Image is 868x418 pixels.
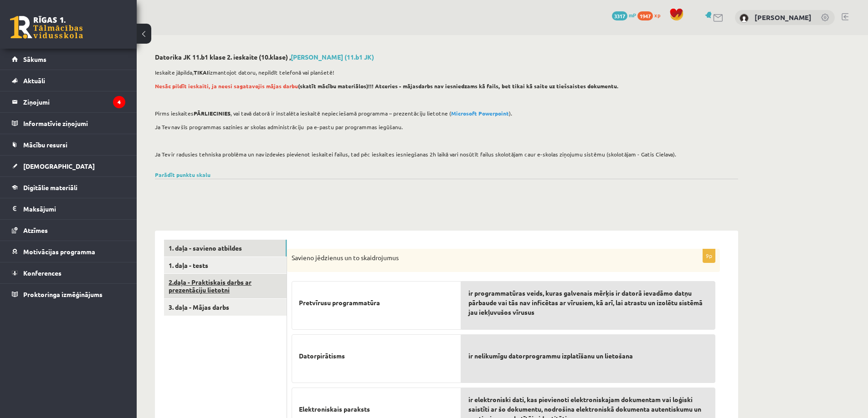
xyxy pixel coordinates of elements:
a: [DEMOGRAPHIC_DATA] [12,156,125,176]
p: Ja Tev nav šīs programmas sazinies ar skolas administrāciju pa e-pastu par programmas iegūšanu. [155,123,734,131]
a: Mācību resursi [12,134,125,155]
strong: TIKAI [194,69,209,76]
span: Proktoringa izmēģinājums [23,290,103,298]
a: 1. daļa - savieno atbildes [164,240,287,257]
strong: Microsoft Powerpoint [451,110,509,117]
a: Parādīt punktu skalu [155,171,211,178]
legend: Maksājumi [23,198,125,219]
p: Ieskaite jāpilda, izmantojot datoru, nepildīt telefonā vai planšetē! [155,68,734,76]
p: Savieno jēdzienus un to skaidrojumus [292,253,670,262]
span: Sākums [23,55,46,63]
a: Aktuāli [12,70,125,91]
p: Ja Tev ir radusies tehniska problēma un nav izdevies pievienot ieskaitei failus, tad pēc ieskaite... [155,150,734,158]
span: ir programmatūras veids, kuras galvenais mērķis ir datorā ievadāmo datņu pārbaude vai tās nav inf... [468,288,708,317]
strong: PĀRLIECINIES [194,110,231,117]
span: Mācību resursi [23,141,67,149]
i: 4 [113,96,125,108]
img: Viktorija Borhova [740,14,749,23]
legend: Informatīvie ziņojumi [23,113,125,134]
span: 1947 [637,11,653,20]
a: Digitālie materiāli [12,177,125,198]
p: Pirms ieskaites , vai tavā datorā ir instalēta ieskaitē nepieciešamā programma – prezentāciju lie... [155,109,734,117]
a: 3. daļa - Mājas darbs [164,299,287,316]
a: Konferences [12,262,125,283]
legend: Ziņojumi [23,91,125,112]
a: Maksājumi [12,198,125,219]
a: Rīgas 1. Tālmācības vidusskola [10,16,83,39]
span: 3317 [612,11,627,20]
span: Konferences [23,269,62,277]
span: Digitālie materiāli [23,183,77,191]
a: Ziņojumi4 [12,91,125,112]
span: mP [629,11,636,19]
a: 3317 mP [612,11,636,19]
span: Aktuāli [23,76,45,85]
span: Nesāc pildīt ieskaiti, ja neesi sagatavojis mājas darbu [155,82,298,90]
span: Pretvīrusu programmatūra [299,298,380,307]
a: [PERSON_NAME] (11.b1 JK) [291,53,374,61]
a: Proktoringa izmēģinājums [12,284,125,305]
a: 1. daļa - tests [164,257,287,274]
span: Motivācijas programma [23,247,95,256]
p: 9p [703,248,715,263]
span: Atzīmes [23,226,48,234]
span: Datorpirātisms [299,351,345,361]
span: Elektroniskais paraksts [299,404,370,414]
span: ir nelikumīgu datorprogrammu izplatīšanu un lietošana [468,351,633,361]
a: Motivācijas programma [12,241,125,262]
a: Atzīmes [12,220,125,241]
a: 2.daļa - Praktiskais darbs ar prezentāciju lietotni [164,274,287,298]
span: xp [654,11,660,19]
a: 1947 xp [637,11,665,19]
strong: (skatīt mācību materiālos)!!! Atceries - mājasdarbs nav iesniedzams kā fails, bet tikai kā saite ... [155,82,619,90]
h2: Datorika JK 11.b1 klase 2. ieskaite (10.klase) , [155,53,738,61]
a: Sākums [12,49,125,70]
a: Informatīvie ziņojumi [12,113,125,134]
span: [DEMOGRAPHIC_DATA] [23,162,95,170]
a: [PERSON_NAME] [755,13,812,22]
